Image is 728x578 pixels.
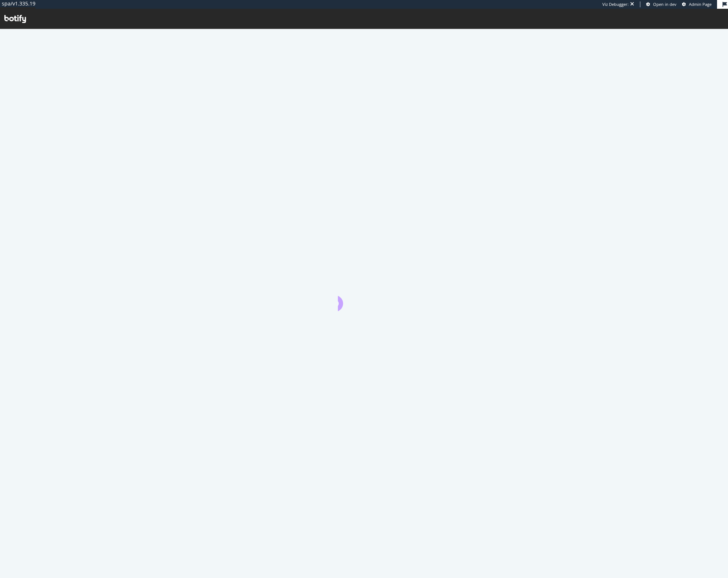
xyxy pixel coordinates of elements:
[653,1,676,7] span: Open in dev
[602,1,629,7] div: Viz Debugger:
[689,1,712,7] span: Admin Page
[682,1,712,7] a: Admin Page
[646,1,676,7] a: Open in dev
[338,285,390,311] div: animation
